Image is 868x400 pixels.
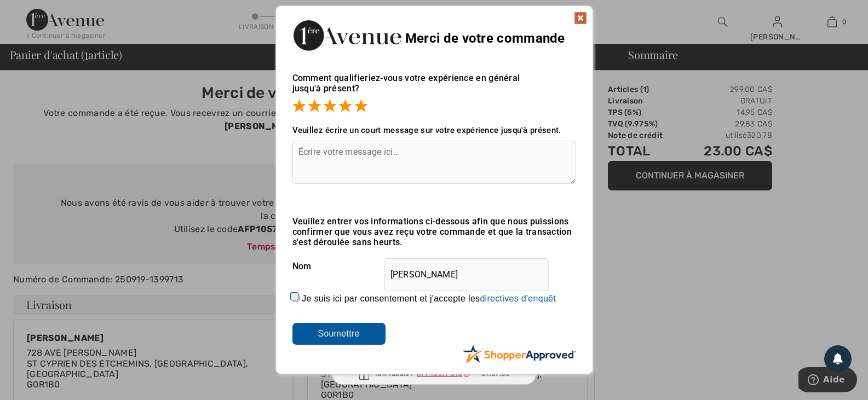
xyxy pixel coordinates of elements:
div: Veuillez entrer vos informations ci-dessous afin que nous puissions confirmer que vous avez reçu ... [292,216,576,247]
span: Merci de votre commande [405,31,565,46]
label: Je suis ici par consentement et j'accepte les [302,294,556,304]
img: x [574,11,587,25]
div: Nom [292,253,576,280]
div: Comment qualifieriez-vous votre expérience en général jusqu'à présent? [292,62,576,114]
div: Veuillez écrire un court message sur votre expérience jusqu'à présent. [292,125,576,135]
span: Aide [25,8,47,18]
img: Merci de votre commande [292,17,402,54]
a: directives d'enquêt [480,294,556,303]
input: Soumettre [292,323,386,345]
